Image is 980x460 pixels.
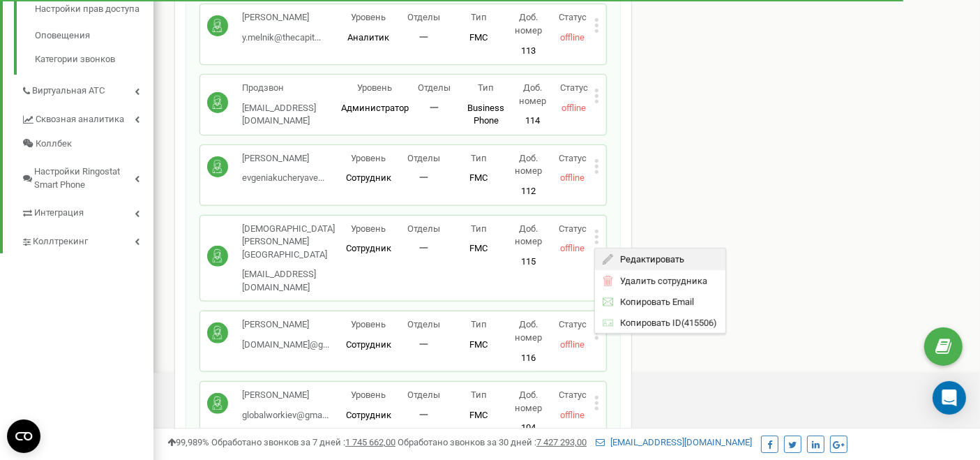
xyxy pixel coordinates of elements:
span: Статус [559,319,587,329]
span: Доб. номер [515,319,542,343]
span: Сотрудник [346,172,391,183]
span: Доб. номер [519,82,546,106]
span: Business Phone [467,103,504,126]
a: [EMAIL_ADDRESS][DOMAIN_NAME] [596,437,752,447]
span: offline [560,410,585,420]
span: [EMAIL_ADDRESS][DOMAIN_NAME] [242,269,316,292]
p: 112 [506,185,550,198]
span: Уровень [351,319,386,329]
span: 99,989% [167,437,209,447]
span: Администратор [341,103,409,113]
p: [EMAIL_ADDRESS][DOMAIN_NAME] [242,102,341,128]
p: 114 [512,114,553,128]
div: ( 415506 ) [595,313,725,333]
span: evgeniakucheryave... [242,172,324,183]
span: FMC [469,243,488,253]
a: Оповещения [35,22,153,50]
span: Уровень [351,223,386,234]
span: Тип [471,389,487,400]
span: offline [560,172,585,183]
span: FMC [469,410,488,420]
span: offline [561,103,586,113]
span: Уровень [351,153,386,163]
span: Копировать Email [614,297,695,306]
span: Статус [559,153,587,163]
span: FMC [469,172,488,183]
u: 1 745 662,00 [345,437,395,447]
span: Копировать ID [614,318,682,327]
span: Доб. номер [515,223,542,247]
span: FMC [469,339,488,350]
p: [PERSON_NAME] [242,389,329,402]
p: 113 [506,45,550,58]
span: 一 [419,172,428,183]
span: Сотрудник [346,339,391,350]
span: Отделы [407,153,440,163]
span: globalworkiev@gma... [242,410,329,420]
span: offline [560,32,585,43]
span: offline [560,339,585,350]
span: 一 [419,32,428,43]
span: Отделы [418,82,451,93]
p: Продзвон [242,82,341,95]
span: Статус [560,82,588,93]
span: Тип [471,223,487,234]
span: Уровень [351,389,386,400]
span: Коллбек [36,138,72,151]
p: 104 [506,422,550,435]
span: Тип [478,82,494,93]
span: Доб. номер [515,153,542,177]
a: Категории звонков [35,50,153,66]
span: Обработано звонков за 30 дней : [398,437,587,447]
span: 一 [430,103,439,113]
a: Интеграция [21,197,153,225]
span: FMC [469,32,488,43]
a: Коллбек [21,132,153,156]
span: Сквозная аналитика [36,113,124,126]
p: [PERSON_NAME] [242,11,321,24]
span: 一 [419,243,428,253]
span: Коллтрекинг [33,235,88,248]
a: Настройки Ringostat Smart Phone [21,156,153,197]
p: [PERSON_NAME] [242,318,329,332]
span: Редактировать [614,255,685,264]
span: Уровень [358,82,393,93]
a: Коллтрекинг [21,225,153,254]
p: [PERSON_NAME] [242,152,324,165]
span: Отделы [407,223,440,234]
span: Статус [559,389,587,400]
p: 115 [506,255,550,269]
span: y.melnik@thecapit... [242,32,321,43]
span: [DOMAIN_NAME]@g... [242,339,329,350]
span: Отделы [407,319,440,329]
span: Сотрудник [346,410,391,420]
span: Тип [471,153,487,163]
span: Статус [559,12,587,22]
span: Удалить сотрудника [614,276,708,285]
span: Виртуальная АТС [32,84,105,98]
span: 一 [419,339,428,350]
button: Open CMP widget [7,420,40,453]
span: Отделы [407,389,440,400]
span: Сотрудник [346,243,391,253]
span: Интеграция [34,207,84,220]
span: Аналитик [347,32,389,43]
span: offline [560,243,585,253]
span: Тип [471,12,487,22]
p: 116 [506,352,550,365]
span: Доб. номер [515,389,542,413]
span: Настройки Ringostat Smart Phone [34,165,135,191]
p: [DEMOGRAPHIC_DATA][PERSON_NAME][GEOGRAPHIC_DATA] [242,223,341,262]
a: Сквозная аналитика [21,103,153,132]
span: Статус [559,223,587,234]
u: 7 427 293,00 [536,437,587,447]
span: Обработано звонков за 7 дней : [211,437,395,447]
span: Доб. номер [515,12,542,36]
span: Отделы [407,12,440,22]
div: Open Intercom Messenger [933,381,966,415]
span: 一 [419,410,428,420]
span: Тип [471,319,487,329]
span: Уровень [351,12,386,22]
a: Виртуальная АТС [21,75,153,103]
